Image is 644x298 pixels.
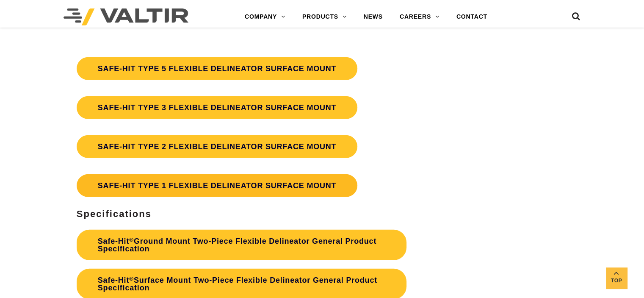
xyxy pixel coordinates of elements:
a: SAFE-HIT TYPE 2 FLEXIBLE DELINEATOR SURFACE MOUNT [77,135,358,158]
a: COMPANY [236,8,294,25]
a: SAFE-HIT TYPE 1 FLEXIBLE DELINEATOR SURFACE MOUNT [77,174,358,197]
a: CAREERS [391,8,448,25]
span: Top [606,276,627,286]
a: PRODUCTS [294,8,355,25]
a: SAFE-HIT TYPE 3 FLEXIBLE DELINEATOR SURFACE MOUNT [77,96,358,119]
sup: ® [129,276,134,282]
img: Valtir [64,8,188,25]
a: SAFE-HIT TYPE 5 FLEXIBLE DELINEATOR SURFACE MOUNT [77,57,358,80]
sup: ® [129,237,134,243]
a: Top [606,267,627,289]
a: Safe-Hit®Ground Mount Two-Piece Flexible Delineator General Product Specification [77,230,406,260]
b: Specifications [77,209,152,219]
a: NEWS [355,8,391,25]
a: CONTACT [448,8,496,25]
